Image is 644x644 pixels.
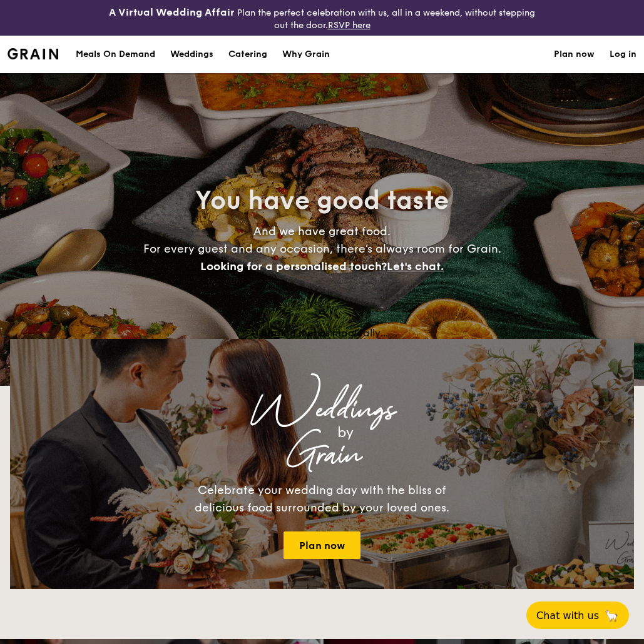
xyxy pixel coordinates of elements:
[8,48,58,59] img: Grain
[8,48,58,59] a: Logotype
[554,36,595,73] a: Plan now
[536,610,599,621] span: Chat with us
[181,481,463,516] div: Celebrate your wedding day with the bliss of delicious food surrounded by your loved ones.
[128,421,563,444] div: by
[328,20,371,31] a: RSVP here
[76,36,155,73] div: Meals On Demand
[221,36,275,73] a: Catering
[275,36,337,73] a: Why Grain
[163,36,221,73] a: Weddings
[170,36,213,73] div: Weddings
[282,36,330,73] div: Why Grain
[387,259,444,273] span: Let's chat.
[284,531,360,559] a: Plan now
[68,36,163,73] a: Meals On Demand
[10,327,634,339] div: Loading menus magically...
[526,601,629,629] button: Chat with us🦙
[82,444,563,466] div: Grain
[109,5,235,20] h4: A Virtual Wedding Affair
[108,5,537,31] div: Plan the perfect celebration with us, all in a weekend, without stepping out the door.
[82,399,563,421] div: Weddings
[610,36,636,73] a: Log in
[228,36,267,73] h1: Catering
[604,608,619,623] span: 🦙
